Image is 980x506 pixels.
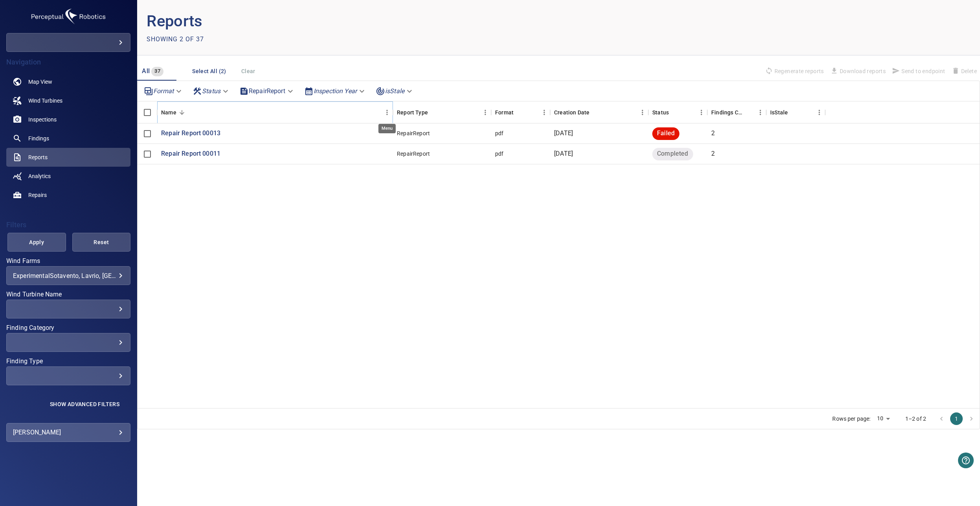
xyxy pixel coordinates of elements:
[648,101,707,123] div: Status
[28,134,49,142] span: Findings
[142,67,150,75] span: All
[652,101,669,123] div: Status
[82,237,121,247] span: Reset
[6,266,130,285] div: Wind Farms
[314,87,357,95] em: Inspection Year
[141,84,186,98] div: Format
[176,107,187,118] button: Sort
[72,233,131,252] button: Reset
[28,153,48,161] span: Reports
[45,398,124,410] button: Show Advanced Filters
[554,129,573,138] p: [DATE]
[50,401,119,407] span: Show Advanced Filters
[754,107,766,118] button: Menu
[6,91,130,110] a: windturbines noActive
[934,412,979,425] nav: pagination navigation
[6,58,130,66] h4: Navigation
[711,149,715,158] p: 2
[161,149,220,158] a: Repair Report 00011
[669,107,680,118] button: Sort
[707,101,766,123] div: Findings Count
[6,186,130,204] a: repairs noActive
[29,6,108,27] img: demo-logo
[652,129,679,138] span: Failed
[28,191,47,199] span: Repairs
[397,101,428,123] div: Report Type
[711,101,743,123] div: Findings Count
[832,415,870,423] p: Rows per page:
[28,97,62,105] span: Wind Turbines
[6,72,130,91] a: map noActive
[147,9,558,33] p: Reports
[13,272,124,280] div: ExperimentalSotavento, Lavrio, [GEOGRAPHIC_DATA]
[151,67,163,76] span: 37
[711,129,715,138] p: 2
[788,107,799,118] button: Sort
[6,148,130,167] a: reports active
[161,101,176,123] div: Name
[6,221,130,229] h4: Filters
[301,84,369,98] div: Inspection Year
[189,84,233,98] div: Status
[147,35,204,44] p: Showing 2 of 37
[6,291,130,298] label: Wind Turbine Name
[6,33,130,52] div: demo
[6,333,130,352] div: Finding Category
[495,101,514,123] div: Format
[17,237,56,247] span: Apply
[236,84,298,98] div: RepairReport
[6,258,130,264] label: Wind Farms
[554,101,589,123] div: Creation Date
[637,107,648,118] button: Menu
[7,233,66,252] button: Apply
[6,129,130,148] a: findings noActive
[6,167,130,186] a: analytics noActive
[479,107,491,118] button: Menu
[6,366,130,385] div: Finding Type
[13,426,124,439] div: [PERSON_NAME]
[189,64,229,79] button: Select All (2)
[950,412,963,425] button: page 1
[874,413,893,424] div: 10
[652,149,693,158] span: Completed
[538,107,550,118] button: Menu
[378,124,396,133] div: Menu
[495,150,503,158] div: pdf
[157,101,393,123] div: Name
[161,129,220,138] a: Repair Report 00013
[381,107,393,118] button: Menu
[373,84,417,98] div: isStale
[905,415,926,423] p: 1–2 of 2
[813,107,825,118] button: Menu
[550,101,648,123] div: Creation Date
[495,129,503,137] div: pdf
[153,87,174,95] em: Format
[397,129,430,137] div: RepairReport
[770,101,788,123] div: Findings in the reports are outdated due to being updated or removed. IsStale reports do not repr...
[385,87,404,95] em: isStale
[554,149,573,158] p: [DATE]
[428,107,439,118] button: Sort
[393,101,491,123] div: Report Type
[6,110,130,129] a: inspections noActive
[6,358,130,364] label: Finding Type
[28,116,57,123] span: Inspections
[696,107,707,118] button: Menu
[6,300,130,318] div: Wind Turbine Name
[514,107,525,118] button: Sort
[28,78,52,86] span: Map View
[743,107,754,118] button: Sort
[202,87,220,95] em: Status
[491,101,550,123] div: Format
[589,107,600,118] button: Sort
[397,150,430,158] div: RepairReport
[766,101,825,123] div: IsStale
[28,172,51,180] span: Analytics
[6,325,130,331] label: Finding Category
